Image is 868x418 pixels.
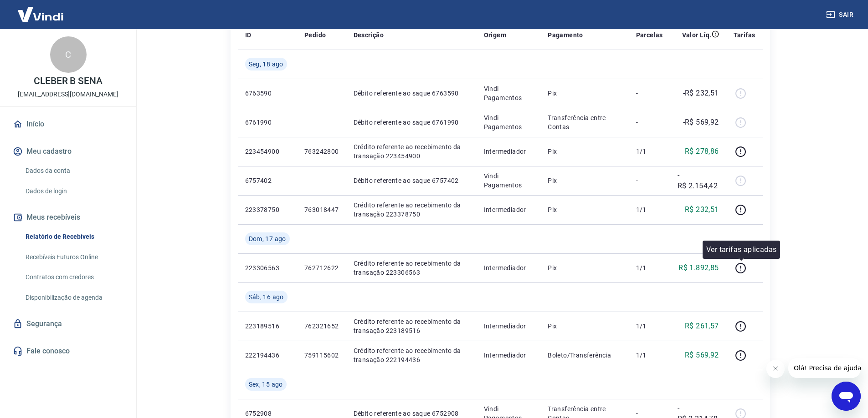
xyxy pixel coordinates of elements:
[678,170,719,191] p: -R$ 2.154,42
[636,30,663,40] p: Parcelas
[484,84,534,102] p: Vindi Pagamentos
[304,322,339,331] p: 762321652
[354,317,469,335] p: Crédito referente ao recebimento da transação 223189516
[548,113,621,131] p: Transferência entre Contas
[354,30,384,40] p: Descrição
[706,244,776,255] p: Ver tarifas aplicadas
[11,114,125,134] a: Início
[11,207,125,227] button: Meus recebíveis
[548,176,621,185] p: Pix
[50,36,87,73] div: C
[484,30,506,40] p: Origem
[354,142,469,161] p: Crédito referente ao recebimento da transação 223454900
[245,147,290,156] p: 223454900
[484,147,534,156] p: Intermediador
[548,89,621,98] p: Pix
[636,263,663,272] p: 1/1
[548,263,621,272] p: Pix
[354,409,469,418] p: Débito referente ao saque 6752908
[22,288,125,307] a: Disponibilização de agenda
[683,88,719,99] p: -R$ 232,51
[304,147,339,156] p: 763242800
[304,263,339,272] p: 762712622
[245,263,290,272] p: 223306563
[683,117,719,128] p: -R$ 569,92
[245,409,290,418] p: 6752908
[354,89,469,98] p: Débito referente ao saque 6763590
[245,118,290,127] p: 6761990
[685,350,719,361] p: R$ 569,92
[484,171,534,190] p: Vindi Pagamentos
[685,321,719,332] p: R$ 261,57
[484,351,534,360] p: Intermediador
[22,182,125,201] a: Dados de login
[734,30,755,40] p: Tarifas
[636,351,663,360] p: 1/1
[22,161,125,180] a: Dados da conta
[11,341,125,361] a: Fale conosco
[11,141,125,161] button: Meu cadastro
[484,322,534,331] p: Intermediador
[5,6,77,14] span: Olá! Precisa de ajuda?
[354,176,469,185] p: Débito referente ao saque 6757402
[245,322,290,331] p: 223189516
[11,314,125,334] a: Segurança
[249,380,283,389] span: Sex, 15 ago
[22,248,125,267] a: Recebíveis Futuros Online
[245,351,290,360] p: 222194436
[249,292,284,302] span: Sáb, 16 ago
[766,360,785,378] iframe: Fechar mensagem
[636,409,663,418] p: -
[636,176,663,185] p: -
[354,118,469,127] p: Débito referente ao saque 6761990
[548,30,583,40] p: Pagamento
[484,113,534,131] p: Vindi Pagamentos
[354,259,469,277] p: Crédito referente ao recebimento da transação 223306563
[22,227,125,246] a: Relatório de Recebíveis
[484,205,534,214] p: Intermediador
[636,147,663,156] p: 1/1
[354,346,469,364] p: Crédito referente ao recebimento da transação 222194436
[245,205,290,214] p: 223378750
[34,76,103,86] p: CLEBER B SENA
[824,6,857,23] button: Sair
[304,205,339,214] p: 763018447
[636,118,663,127] p: -
[484,263,534,272] p: Intermediador
[354,201,469,219] p: Crédito referente ao recebimento da transação 223378750
[636,89,663,98] p: -
[832,382,861,411] iframe: Botão para abrir a janela de mensagens
[548,205,621,214] p: Pix
[548,322,621,331] p: Pix
[682,30,712,40] p: Valor Líq.
[304,351,339,360] p: 759115602
[18,90,118,99] p: [EMAIL_ADDRESS][DOMAIN_NAME]
[548,147,621,156] p: Pix
[11,0,70,28] img: Vindi
[249,60,283,69] span: Seg, 18 ago
[245,30,252,40] p: ID
[678,262,719,273] p: R$ 1.892,85
[636,322,663,331] p: 1/1
[245,89,290,98] p: 6763590
[22,268,125,287] a: Contratos com credores
[636,205,663,214] p: 1/1
[249,234,286,243] span: Dom, 17 ago
[685,204,719,215] p: R$ 232,51
[548,351,621,360] p: Boleto/Transferência
[685,146,719,157] p: R$ 278,86
[304,30,326,40] p: Pedido
[788,358,861,378] iframe: Mensagem da empresa
[245,176,290,185] p: 6757402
